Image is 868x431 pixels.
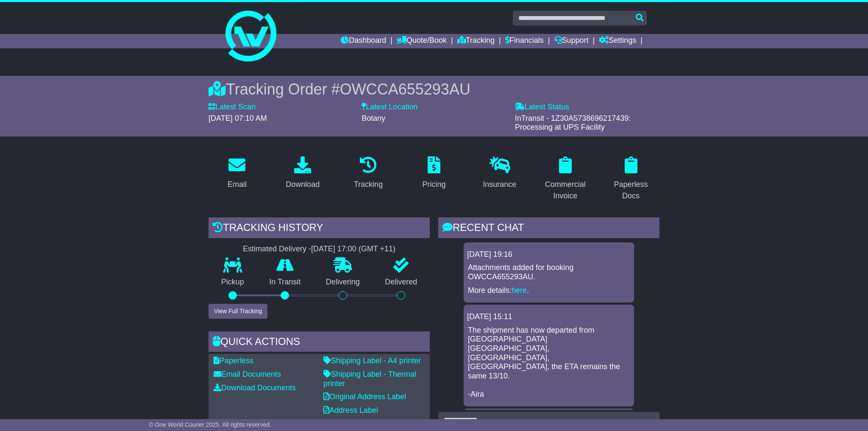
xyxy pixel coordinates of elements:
[397,34,447,48] a: Quote/Book
[340,81,470,98] span: OWCCA655293AU
[457,34,495,48] a: Tracking
[209,331,430,354] div: Quick Actions
[354,179,383,190] div: Tracking
[214,370,281,378] a: Email Documents
[323,392,406,401] a: Original Address Label
[515,114,631,132] span: InTransit - 1Z30A5738696217439: Processing at UPS Facility
[214,356,253,365] a: Paperless
[209,114,267,122] span: [DATE] 07:10 AM
[286,179,320,190] div: Download
[209,103,256,112] label: Latest Scan
[362,103,417,112] label: Latest Location
[477,153,522,193] a: Insurance
[228,179,247,190] div: Email
[323,356,421,365] a: Shipping Label - A4 printer
[209,304,267,319] button: View Full Tracking
[323,406,378,414] a: Address Label
[483,179,516,190] div: Insurance
[362,114,385,122] span: Botany
[373,278,430,287] p: Delivered
[149,421,271,428] span: © One World Courier 2025. All rights reserved.
[214,384,296,392] a: Download Documents
[467,250,631,259] div: [DATE] 19:16
[515,103,569,112] label: Latest Status
[341,34,386,48] a: Dashboard
[222,153,252,193] a: Email
[512,286,527,295] a: here
[467,312,631,322] div: [DATE] 15:11
[280,153,325,193] a: Download
[209,217,430,240] div: Tracking history
[417,153,451,193] a: Pricing
[505,34,544,48] a: Financials
[209,278,257,287] p: Pickup
[599,34,636,48] a: Settings
[468,326,630,399] p: The shipment has now departed from [GEOGRAPHIC_DATA] [GEOGRAPHIC_DATA], [GEOGRAPHIC_DATA], [GEOGR...
[554,34,589,48] a: Support
[209,245,430,254] div: Estimated Delivery -
[438,217,659,240] div: RECENT CHAT
[608,179,654,202] div: Paperless Docs
[602,153,659,205] a: Paperless Docs
[313,278,373,287] p: Delivering
[468,286,630,295] p: More details: .
[257,278,314,287] p: In Transit
[422,179,445,190] div: Pricing
[348,153,388,193] a: Tracking
[537,153,594,205] a: Commercial Invoice
[311,245,395,254] div: [DATE] 17:00 (GMT +11)
[209,80,659,98] div: Tracking Order #
[323,370,416,388] a: Shipping Label - Thermal printer
[468,263,630,281] p: Attachments added for booking OWCCA655293AU.
[542,179,588,202] div: Commercial Invoice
